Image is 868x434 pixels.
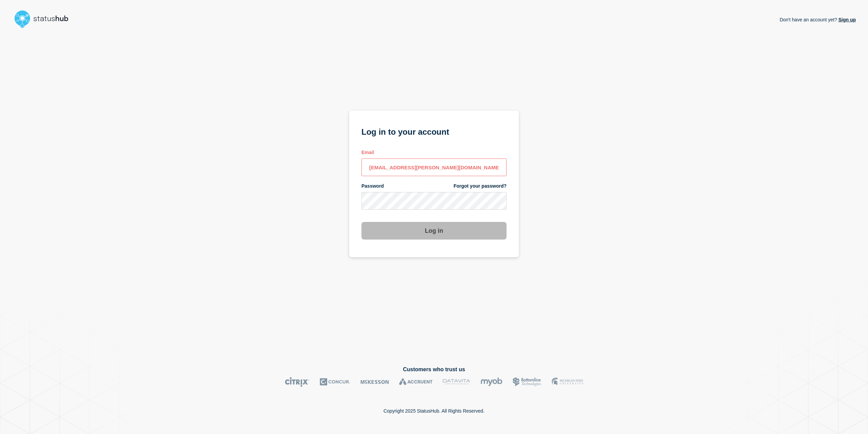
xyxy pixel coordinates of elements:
[513,377,541,387] img: Bottomline logo
[12,366,856,373] h2: Customers who trust us
[837,17,856,22] a: Sign up
[320,377,350,387] img: Concur logo
[12,8,77,30] img: StatusHub logo
[443,377,470,387] img: DataVita logo
[361,192,507,210] input: password input
[360,377,389,387] img: McKesson logo
[361,125,507,137] h1: Log in to your account
[552,377,583,387] img: MSU logo
[361,158,507,176] input: email input
[285,377,310,387] img: Citrix logo
[454,183,507,189] a: Forgot your password?
[361,183,384,189] span: Password
[399,377,433,387] img: Accruent logo
[780,12,856,28] p: Don't have an account yet?
[480,377,502,387] img: myob logo
[361,149,374,156] span: Email
[383,408,485,414] p: Copyright 2025 StatusHub. All Rights Reserved.
[361,222,507,240] button: Log in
